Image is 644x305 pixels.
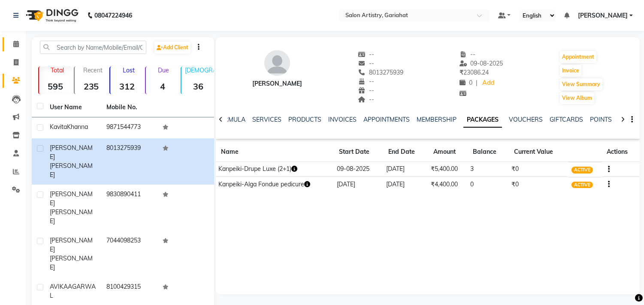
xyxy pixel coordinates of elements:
[50,283,96,299] span: AGARWAL
[358,69,404,76] span: 8013275939
[50,123,67,131] span: Kavita
[334,162,383,177] td: 09-08-2025
[550,116,583,123] a: GIFTCARDS
[75,81,108,92] strong: 235
[50,144,93,161] span: [PERSON_NAME]
[428,177,468,192] td: ₹4,400.00
[39,81,72,92] strong: 595
[78,66,108,74] p: Recent
[560,65,581,77] button: Invoice
[460,69,489,76] span: 23086.24
[101,231,158,277] td: 7044098253
[384,142,428,162] th: End Date
[578,11,628,20] span: [PERSON_NAME]
[42,66,72,74] p: Total
[334,142,383,162] th: Start Date
[101,185,158,231] td: 9830890411
[67,123,88,131] span: Khanna
[571,182,593,188] span: ACTIVE
[384,177,428,192] td: [DATE]
[428,162,468,177] td: ₹5,400.00
[417,116,457,123] a: MEMBERSHIP
[358,87,375,94] span: --
[363,116,410,123] a: APPOINTMENTS
[481,77,496,89] a: Add
[101,98,158,117] th: Mobile No.
[460,60,503,67] span: 09-08-2025
[590,116,612,123] a: POINTS
[101,138,158,185] td: 8013275939
[94,3,132,27] b: 08047224946
[45,98,101,117] th: User Name
[181,81,215,92] strong: 36
[358,96,375,103] span: --
[216,116,245,123] a: FORMULA
[50,236,93,253] span: [PERSON_NAME]
[148,66,179,74] p: Due
[509,162,569,177] td: ₹0
[509,116,543,123] a: VOUCHERS
[264,50,290,76] img: avatar
[358,51,375,58] span: --
[114,66,143,74] p: Lost
[252,116,281,123] a: SERVICES
[460,51,476,58] span: --
[50,162,93,179] span: [PERSON_NAME]
[463,112,502,128] a: PACKAGES
[101,117,158,138] td: 9871544773
[40,41,146,54] input: Search by Name/Mobile/Email/Code
[22,3,81,27] img: logo
[154,42,190,54] a: Add Client
[571,167,593,173] span: ACTIVE
[560,51,596,63] button: Appointment
[460,69,463,76] span: ₹
[428,142,468,162] th: Amount
[358,60,375,67] span: --
[560,78,602,90] button: View Summary
[468,177,509,192] td: 0
[560,92,594,104] button: View Album
[216,162,334,177] td: Kanpeiki-Drupe Luxe (2+1)
[468,142,509,162] th: Balance
[216,177,334,192] td: Kanpeiki-Alga Fondue pedicure
[185,66,215,74] p: [DEMOGRAPHIC_DATA]
[602,142,640,162] th: Actions
[460,79,472,87] span: 0
[50,208,93,225] span: [PERSON_NAME]
[358,78,375,85] span: --
[146,81,179,92] strong: 4
[252,79,302,88] div: [PERSON_NAME]
[476,78,478,87] span: |
[509,177,569,192] td: ₹0
[50,254,93,271] span: [PERSON_NAME]
[468,162,509,177] td: 3
[334,177,383,192] td: [DATE]
[328,116,357,123] a: INVOICES
[50,190,93,207] span: [PERSON_NAME]
[509,142,569,162] th: Current Value
[110,81,143,92] strong: 312
[216,142,334,162] th: Name
[288,116,321,123] a: PRODUCTS
[50,283,68,290] span: AVIKA
[384,162,428,177] td: [DATE]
